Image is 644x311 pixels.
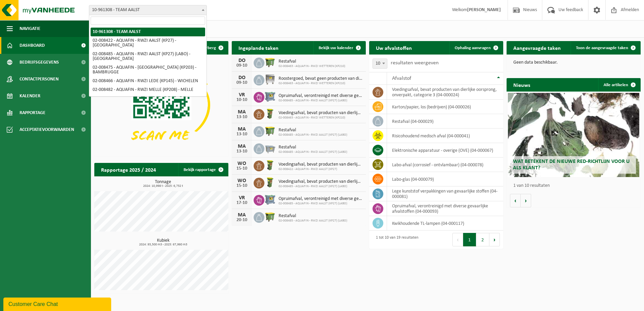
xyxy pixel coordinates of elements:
button: Next [489,233,500,246]
span: Restafval [279,128,347,133]
span: Afvalstof [392,76,411,81]
span: Dashboard [20,37,45,54]
div: 10-10 [235,98,249,102]
span: Voedingsafval, bevat producten van dierlijke oorsprong, onverpakt, categorie 3 [279,110,362,116]
div: WO [235,161,249,166]
span: 02-008463 - AQUAFIN - RWZI WETTEREN (KP210) [279,116,362,120]
span: 02-008485 - AQUAFIN - RWZI AALST (KP27) (LABO) [279,150,347,154]
span: Restafval [279,213,347,219]
img: WB-2500-GAL-GY-01 [264,142,276,154]
h3: Kubiek [98,238,228,246]
span: Voedingsafval, bevat producten van dierlijke oorsprong, onverpakt, categorie 3 [279,179,362,184]
button: Previous [452,233,463,246]
div: VR [235,195,249,201]
span: 02-008485 - AQUAFIN - RWZI AALST (KP27) (LABO) [279,202,362,206]
li: 02-008422 - AQUAFIN - RWZI AALST (KP27) - [GEOGRAPHIC_DATA] [91,36,205,50]
span: Rapportage [20,104,45,121]
span: Kalender [20,88,40,104]
h2: Ingeplande taken [232,41,285,54]
div: 13-10 [235,132,249,137]
button: 1 [463,233,476,246]
span: 10-961308 - TEAM AALST [89,5,207,15]
span: Bedrijfsgegevens [20,54,59,71]
td: risicohoudend medisch afval (04-000041) [387,129,503,143]
strong: [PERSON_NAME] [467,7,501,12]
span: 02-008463 - AQUAFIN - RWZI WETTEREN (KP210) [279,64,345,68]
li: 10-961308 - TEAM AALST [91,28,205,36]
div: MA [235,127,249,132]
span: 10 [373,59,387,69]
li: 02-008466 - AQUAFIN - RWZI LEDE (KP145) - WICHELEN [91,77,205,85]
div: DO [235,75,249,80]
td: karton/papier, los (bedrijven) (04-000026) [387,100,503,114]
span: Opruimafval, verontreinigd met diverse gevaarlijke afvalstoffen [279,93,362,99]
div: 20-10 [235,218,249,222]
div: 09-10 [235,63,249,68]
img: WB-1100-HPE-GN-50 [264,57,276,68]
span: 02-008422 - AQUAFIN - RWZI AALST (KP27) [279,167,362,171]
span: Verberg [201,46,216,50]
p: Geen data beschikbaar. [513,60,634,65]
span: Navigatie [20,20,40,37]
div: WO [235,178,249,183]
li: 02-008482 - AQUAFIN - RWZI MELLE (KP208) - MELLE [91,85,205,94]
img: PB-AP-0800-MET-02-01 [264,91,276,102]
span: 10-961308 - TEAM AALST [89,5,206,15]
li: 02-008485 - AQUAFIN - RWZI AALST (KP27) (LABO) - [GEOGRAPHIC_DATA] [91,50,205,63]
span: Opruimafval, verontreinigd met diverse gevaarlijke afvalstoffen [279,196,362,202]
td: lege kunststof verpakkingen van gevaarlijke stoffen (04-000081) [387,186,503,201]
div: 13-10 [235,115,249,119]
span: Wat betekent de nieuwe RED-richtlijn voor u als klant? [513,159,630,171]
img: WB-0060-HPE-GN-50 [264,160,276,171]
span: 02-008485 - AQUAFIN - RWZI AALST (KP27) (LABO) [279,219,347,223]
td: opruimafval, verontreinigd met diverse gevaarlijke afvalstoffen (04-000093) [387,201,503,216]
td: restafval (04-000029) [387,114,503,129]
h3: Tonnage [98,180,228,188]
h2: Rapportage 2025 / 2024 [94,163,163,176]
div: 13-10 [235,149,249,154]
a: Toon de aangevraagde taken [571,41,640,55]
a: Bekijk rapportage [178,163,228,176]
img: WB-1100-HPE-GN-50 [264,125,276,137]
span: 02-008485 - AQUAFIN - RWZI AALST (KP27) (LABO) [279,184,362,188]
h2: Aangevraagde taken [507,41,568,54]
img: PB-AP-0800-MET-02-01 [264,194,276,205]
td: labo-afval (corrosief - ontvlambaar) (04-000078) [387,158,503,172]
span: 2024: 93,500 m3 - 2025: 67,960 m3 [98,243,228,246]
img: Download de VHEPlus App [94,55,228,155]
td: kwikhoudende TL-lampen (04-000117) [387,216,503,231]
img: WB-0060-HPE-GN-50 [264,108,276,119]
span: Voedingsafval, bevat producten van dierlijke oorsprong, onverpakt, categorie 3 [279,162,362,167]
a: Alle artikelen [598,78,640,92]
li: 02-008475 - AQUAFIN - [GEOGRAPHIC_DATA] (KP203) - BAMBRUGGE [91,63,205,77]
div: MA [235,212,249,218]
span: Toon de aangevraagde taken [576,46,628,50]
span: 02-008485 - AQUAFIN - RWZI AALST (KP27) (LABO) [279,99,362,103]
td: labo-glas (04-000079) [387,172,503,186]
button: 2 [476,233,489,246]
h2: Uw afvalstoffen [369,41,419,54]
span: 2024: 10,998 t - 2025: 6,732 t [98,184,228,188]
div: DO [235,58,249,63]
td: elektronische apparatuur - overige (OVE) (04-000067) [387,143,503,158]
span: Restafval [279,145,347,150]
span: Roostergoed, bevat geen producten van dierlijke oorsprong [279,76,362,81]
button: Volgende [521,194,531,207]
a: Wat betekent de nieuwe RED-richtlijn voor u als klant? [508,93,639,177]
iframe: chat widget [3,296,112,311]
button: Verberg [196,41,228,55]
label: resultaten weergeven [391,60,439,66]
div: 09-10 [235,80,249,85]
span: Restafval [279,59,345,64]
span: Contactpersonen [20,71,59,88]
a: Bekijk uw kalender [313,41,365,55]
div: 17-10 [235,201,249,205]
div: 1 tot 10 van 19 resultaten [373,232,418,247]
div: MA [235,109,249,115]
div: VR [235,92,249,98]
td: voedingsafval, bevat producten van dierlijke oorsprong, onverpakt, categorie 3 (04-000024) [387,85,503,100]
div: 15-10 [235,183,249,188]
img: WB-0060-HPE-GN-50 [264,177,276,188]
div: 15-10 [235,166,249,171]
